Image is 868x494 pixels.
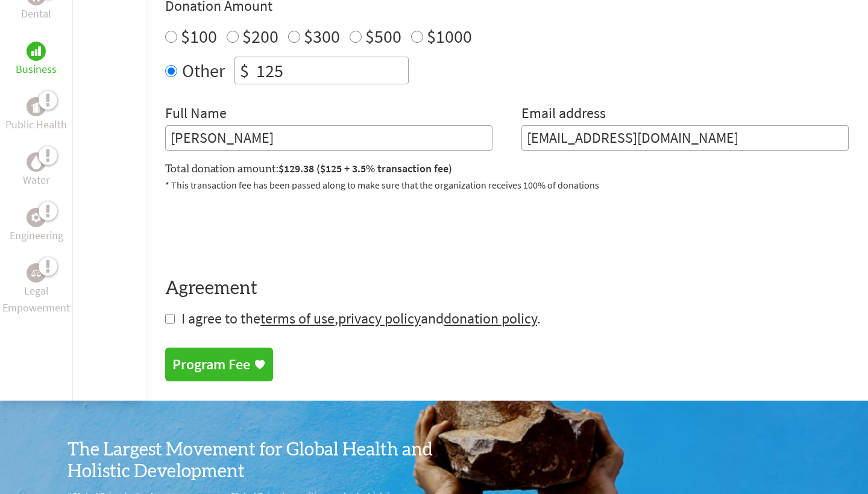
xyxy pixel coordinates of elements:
[10,227,63,244] p: Engineering
[165,125,492,151] input: Enter Full Name
[23,152,49,189] a: WaterWater
[21,5,51,22] p: Dental
[2,263,70,316] a: Legal EmpowermentLegal Empowerment
[68,439,434,483] h3: The Largest Movement for Global Health and Holistic Development
[31,101,41,113] img: Public Health
[235,57,254,84] div: $
[10,208,63,244] a: EngineeringEngineering
[165,278,849,299] h4: Agreement
[444,309,537,328] a: donation policy
[31,46,41,56] img: Business
[172,355,250,374] div: Program Fee
[27,208,46,227] div: Engineering
[165,160,452,178] label: Total donation amount:
[31,155,41,169] img: Water
[365,25,401,48] label: $500
[304,25,340,48] label: $300
[182,57,225,84] label: Other
[31,213,41,222] img: Engineering
[23,172,49,189] p: Water
[27,97,46,116] div: Public Health
[16,61,57,78] p: Business
[16,42,57,78] a: BusinessBusiness
[5,97,67,133] a: Public HealthPublic Health
[165,207,348,254] iframe: reCAPTCHA
[521,125,849,151] input: Your Email
[165,104,227,125] label: Full Name
[27,263,46,283] div: Legal Empowerment
[242,25,278,48] label: $200
[427,25,472,48] label: $1000
[338,309,421,328] a: privacy policy
[27,42,46,61] div: Business
[181,25,217,48] label: $100
[278,161,452,175] span: $129.38 ($125 + 3.5% transaction fee)
[27,152,46,172] div: Water
[31,269,41,277] img: Legal Empowerment
[165,178,849,192] p: * This transaction fee has been passed along to make sure that the organization receives 100% of ...
[181,309,541,328] span: I agree to the , and .
[165,348,273,381] a: Program Fee
[254,57,408,84] input: Enter Amount
[260,309,335,328] a: terms of use
[2,283,70,316] p: Legal Empowerment
[521,104,606,125] label: Email address
[5,116,67,133] p: Public Health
